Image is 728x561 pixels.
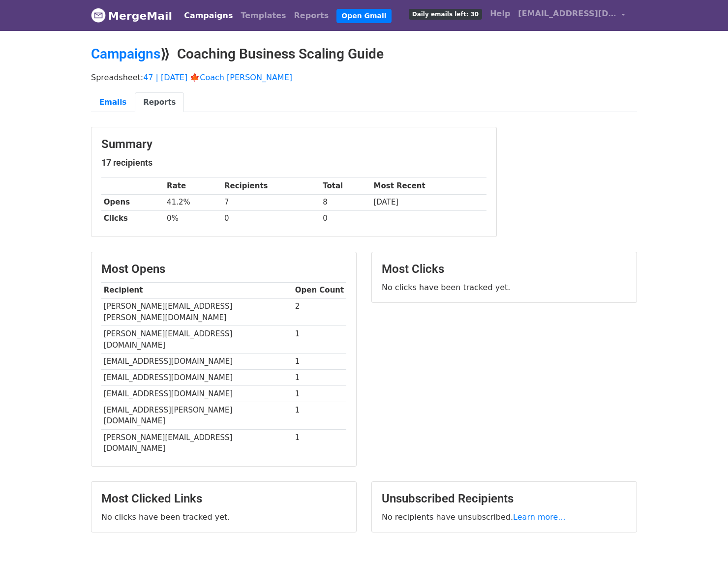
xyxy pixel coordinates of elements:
a: Campaigns [91,46,160,62]
a: Reports [135,92,184,113]
h3: Summary [101,137,486,151]
a: [EMAIL_ADDRESS][DOMAIN_NAME] [514,4,629,27]
a: Daily emails left: 30 [405,4,486,24]
a: Templates [237,6,290,26]
td: [EMAIL_ADDRESS][DOMAIN_NAME] [101,369,293,385]
th: Clicks [101,210,164,227]
a: 47 | [DATE] 🍁Coach [PERSON_NAME] [143,73,292,82]
td: 41.2% [164,194,222,210]
td: [PERSON_NAME][EMAIL_ADDRESS][PERSON_NAME][DOMAIN_NAME] [101,298,293,326]
a: Open Gmail [336,9,391,23]
td: [EMAIL_ADDRESS][DOMAIN_NAME] [101,353,293,369]
p: No clicks have been tracked yet. [382,282,627,293]
th: Recipients [222,178,320,194]
th: Most Recent [371,178,486,194]
h2: ⟫ Coaching Business Scaling Guide [91,46,637,62]
td: [EMAIL_ADDRESS][PERSON_NAME][DOMAIN_NAME] [101,402,293,430]
td: 0% [164,210,222,227]
td: 1 [293,353,346,369]
td: 7 [222,194,320,210]
a: Learn more... [513,512,566,522]
p: No clicks have been tracked yet. [101,512,346,522]
h3: Most Clicks [382,262,627,276]
a: Emails [91,92,135,113]
h5: 17 recipients [101,157,486,168]
td: 2 [293,298,346,326]
td: 8 [320,194,371,210]
h3: Unsubscribed Recipients [382,492,627,506]
td: 1 [293,386,346,402]
span: [EMAIL_ADDRESS][DOMAIN_NAME] [518,8,616,20]
td: 1 [293,369,346,385]
td: 1 [293,429,346,456]
p: No recipients have unsubscribed. [382,512,627,522]
h3: Most Clicked Links [101,492,346,506]
span: Daily emails left: 30 [409,9,482,20]
th: Open Count [293,282,346,298]
a: MergeMail [91,5,172,26]
td: 1 [293,402,346,430]
td: [DATE] [371,194,486,210]
p: Spreadsheet: [91,72,637,83]
h3: Most Opens [101,262,346,276]
td: 0 [222,210,320,227]
td: 1 [293,326,346,354]
th: Total [320,178,371,194]
a: Help [486,4,514,24]
th: Rate [164,178,222,194]
th: Opens [101,194,164,210]
a: Campaigns [180,6,237,26]
td: 0 [320,210,371,227]
td: [EMAIL_ADDRESS][DOMAIN_NAME] [101,386,293,402]
th: Recipient [101,282,293,298]
img: MergeMail logo [91,8,106,23]
td: [PERSON_NAME][EMAIL_ADDRESS][DOMAIN_NAME] [101,429,293,456]
a: Reports [290,6,333,26]
iframe: Chat Widget [679,514,728,561]
td: [PERSON_NAME][EMAIL_ADDRESS][DOMAIN_NAME] [101,326,293,354]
